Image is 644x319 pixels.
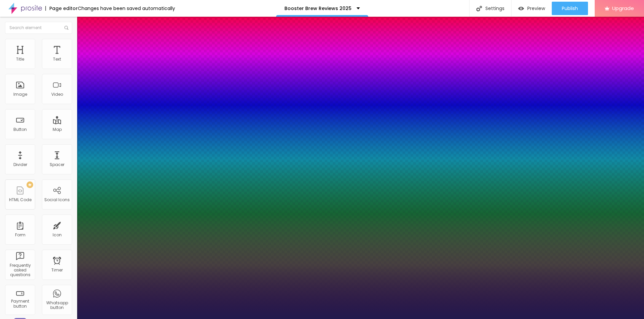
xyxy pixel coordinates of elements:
span: Publish [562,6,578,11]
div: Button [13,127,27,132]
div: Timer [51,268,63,272]
input: Search element [5,22,72,34]
img: Icone [476,6,482,11]
img: view-1.svg [518,6,524,11]
div: Page editor [45,6,78,11]
div: Form [15,233,25,237]
div: Whatsapp button [44,301,70,310]
span: Preview [527,6,545,11]
span: Upgrade [612,5,634,11]
div: Frequently asked questions [7,263,33,277]
div: Divider [13,162,27,167]
div: Video [51,92,63,97]
div: Spacer [50,162,64,167]
div: Payment button [7,299,33,309]
div: Text [53,57,61,62]
div: Map [53,127,62,132]
p: Booster Brew Reviews 2025 [284,6,352,11]
button: Preview [512,2,552,15]
button: Publish [552,2,588,15]
div: HTML Code [9,197,32,202]
div: Title [16,57,24,62]
img: Icone [64,26,68,30]
div: Changes have been saved automatically [78,6,175,11]
div: Image [13,92,27,97]
div: Social Icons [44,197,70,202]
div: Icon [53,233,62,237]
